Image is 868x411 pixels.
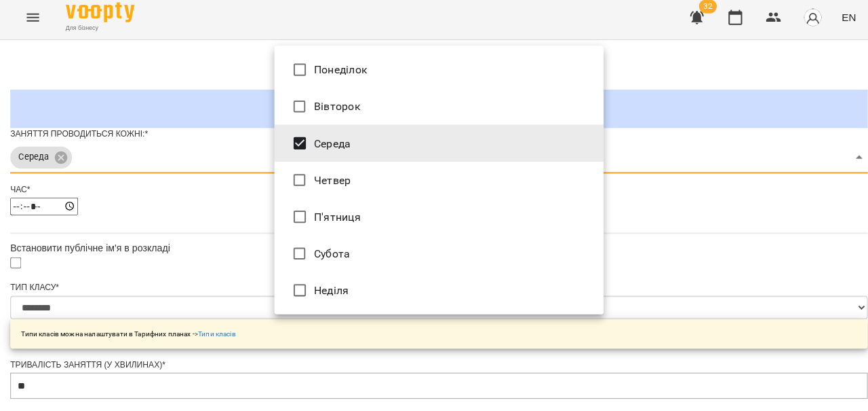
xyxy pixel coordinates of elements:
[311,67,363,80] font: Понеділок
[311,285,345,298] font: Неділя
[311,140,347,153] font: Середа
[311,249,347,262] font: Субота
[311,176,347,189] font: Четвер
[311,213,357,226] font: П'ятниця
[311,103,356,116] font: Вівторок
